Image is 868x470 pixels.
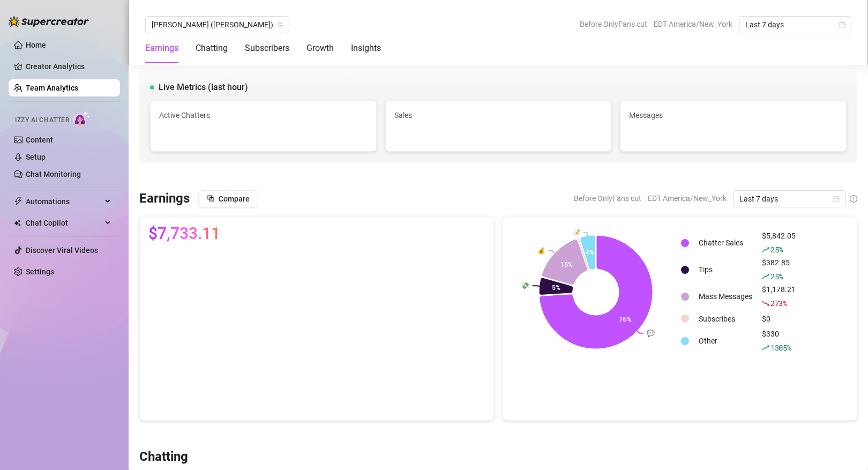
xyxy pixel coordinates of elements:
[762,257,796,282] div: $382.85
[694,230,757,256] td: Chatter Sales
[145,42,178,55] div: Earnings
[207,195,214,202] span: block
[572,228,580,236] text: 📝
[739,191,839,207] span: Last 7 days
[770,271,783,281] span: 25 %
[26,58,111,75] a: Creator Analytics
[26,136,53,144] a: Content
[629,109,837,121] span: Messages
[762,344,769,352] span: rise
[15,115,69,125] span: Izzy AI Chatter
[198,190,258,207] button: Compare
[833,196,840,202] span: calendar
[26,246,98,255] a: Discover Viral Videos
[394,109,603,121] span: Sales
[770,244,783,255] span: 25 %
[647,329,655,337] text: 💬
[574,190,641,206] span: Before OnlyFans cut
[26,84,78,92] a: Team Analytics
[26,153,46,161] a: Setup
[14,219,21,227] img: Chat Copilot
[762,313,796,325] div: $0
[245,42,289,55] div: Subscribers
[762,230,796,256] div: $5,842.05
[139,449,188,466] h3: Chatting
[26,267,54,276] a: Settings
[159,109,368,121] span: Active Chatters
[745,17,845,33] span: Last 7 days
[26,170,81,178] a: Chat Monitoring
[306,42,334,55] div: Growth
[762,273,769,280] span: rise
[839,21,845,28] span: calendar
[26,193,102,210] span: Automations
[26,214,102,232] span: Chat Copilot
[351,42,381,55] div: Insights
[277,21,283,28] span: team
[148,225,220,242] span: $7,733.11
[159,81,248,94] span: Live Metrics (last hour)
[694,257,757,282] td: Tips
[139,190,190,207] h3: Earnings
[9,16,89,27] img: logo-BBDzfeDw.svg
[26,41,46,49] a: Home
[648,190,727,206] span: EDT America/New_York
[770,342,791,353] span: 1305 %
[654,16,732,32] span: EDT America/New_York
[152,17,283,33] span: Ashley (ashley-davis)
[73,111,90,126] img: AI Chatter
[850,195,857,203] span: info-circle
[694,310,757,327] td: Subscribes
[694,284,757,309] td: Mass Messages
[770,298,787,308] span: 273 %
[14,197,23,206] span: thunderbolt
[196,42,228,55] div: Chatting
[694,328,757,354] td: Other
[521,281,529,289] text: 💸
[219,195,250,203] span: Compare
[832,434,857,459] iframe: Intercom live chat
[762,284,796,309] div: $1,178.21
[580,16,647,32] span: Before OnlyFans cut
[762,328,796,354] div: $330
[537,247,545,255] text: 💰
[762,300,769,307] span: fall
[762,246,769,253] span: rise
